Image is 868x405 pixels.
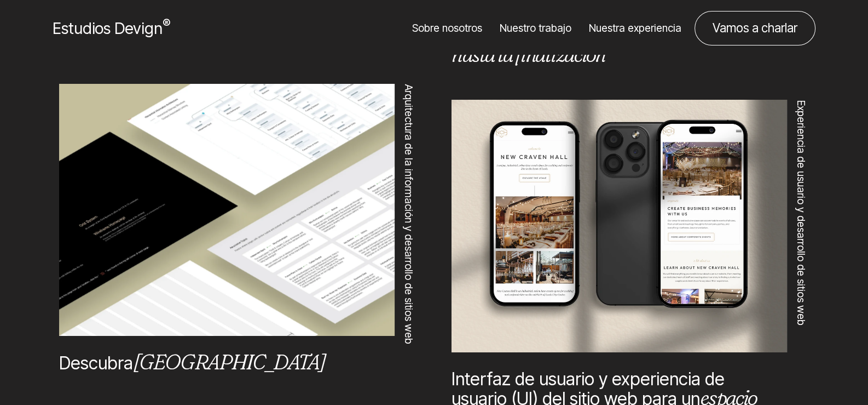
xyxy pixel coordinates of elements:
font: Nuestro trabajo [500,21,571,35]
a: Nuestra experiencia [589,11,681,45]
a: Página de inicio de Devign Studios® [53,16,170,40]
font: ® [163,16,170,31]
font: Nuestra experiencia [589,21,681,35]
a: Contáctanos sobre tu proyecto [695,11,815,45]
a: Sobre nosotros [412,11,482,45]
font: Sobre nosotros [412,21,482,35]
font: Estudios Devign [53,19,163,38]
a: Nuestro trabajo [500,11,571,45]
